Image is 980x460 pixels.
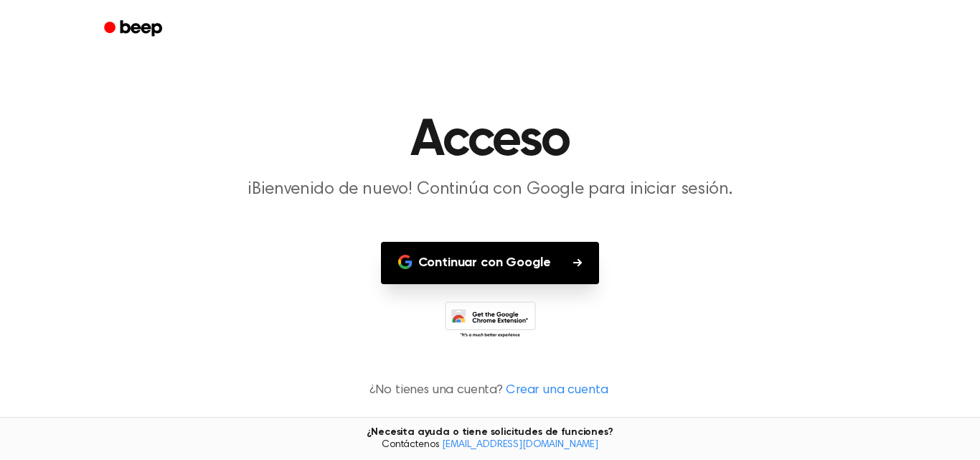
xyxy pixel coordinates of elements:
[442,440,598,450] a: [EMAIL_ADDRESS][DOMAIN_NAME]
[94,15,175,43] a: Bip
[369,384,503,397] font: ¿No tienes una cuenta?
[248,181,732,198] font: ¡Bienvenido de nuevo! Continúa con Google para iniciar sesión.
[506,381,608,400] a: Crear una cuenta
[418,256,551,269] font: Continuar con Google
[410,115,570,166] font: Acceso
[367,427,613,437] font: ¿Necesita ayuda o tiene solicitudes de funciones?
[382,440,439,450] font: Contáctenos
[506,384,608,397] font: Crear una cuenta
[381,242,600,284] button: Continuar con Google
